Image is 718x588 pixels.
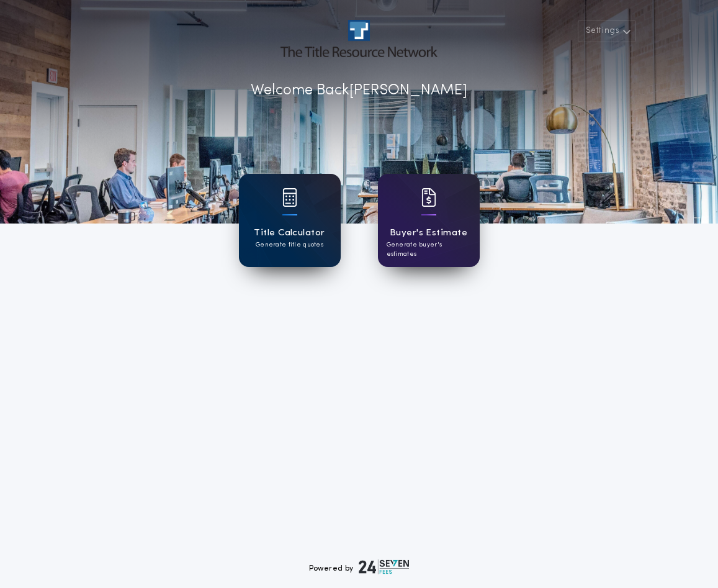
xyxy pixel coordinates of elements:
p: Generate buyer's estimates [387,240,471,259]
a: card iconTitle CalculatorGenerate title quotes [239,174,341,267]
h1: Title Calculator [254,226,325,240]
h1: Buyer's Estimate [390,226,467,240]
a: card iconBuyer's EstimateGenerate buyer's estimates [378,174,480,267]
img: logo [359,559,410,574]
div: Powered by [309,559,410,574]
img: card icon [282,188,297,207]
img: account-logo [280,20,437,57]
p: Generate title quotes [256,240,323,250]
img: card icon [421,188,436,207]
p: Welcome Back [PERSON_NAME] [251,79,467,102]
button: Settings [578,20,636,42]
